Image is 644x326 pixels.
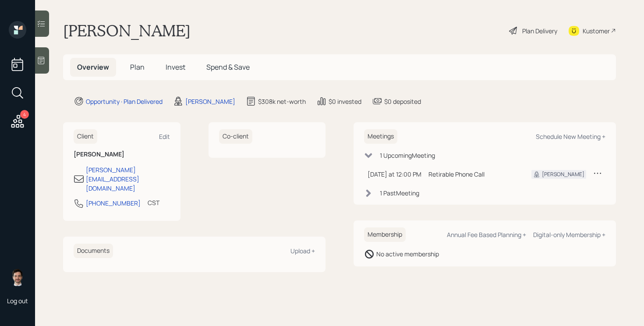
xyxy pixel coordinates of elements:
img: jonah-coleman-headshot.png [9,269,26,286]
div: Retirable Phone Call [428,170,517,179]
div: [PERSON_NAME] [185,97,235,106]
div: $0 deposited [384,97,421,106]
div: CST [148,198,159,207]
h6: Membership [364,227,406,242]
h1: [PERSON_NAME] [63,21,191,40]
div: Edit [159,132,170,141]
div: Digital-only Membership + [533,230,605,239]
h6: [PERSON_NAME] [74,151,170,158]
div: Log out [7,297,28,305]
div: Schedule New Meeting + [536,132,605,141]
div: $308k net-worth [258,97,306,106]
div: [DATE] at 12:00 PM [368,170,421,179]
h6: Documents [74,244,113,258]
span: Plan [130,62,145,72]
div: [PERSON_NAME][EMAIL_ADDRESS][DOMAIN_NAME] [86,165,170,193]
h6: Co-client [219,129,252,144]
div: No active membership [376,249,439,259]
div: Annual Fee Based Planning + [447,230,526,239]
h6: Client [74,129,97,144]
span: Overview [77,62,109,72]
div: 1 Upcoming Meeting [380,151,435,160]
span: Spend & Save [206,62,250,72]
div: Upload + [290,247,315,255]
div: Plan Delivery [522,26,557,35]
div: 1 Past Meeting [380,188,419,198]
div: $0 invested [329,97,361,106]
h6: Meetings [364,129,397,144]
span: Invest [166,62,185,72]
div: Opportunity · Plan Delivered [86,97,163,106]
div: [PERSON_NAME] [542,170,584,178]
div: [PHONE_NUMBER] [86,198,141,208]
div: Kustomer [583,26,610,35]
div: 4 [20,110,29,119]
